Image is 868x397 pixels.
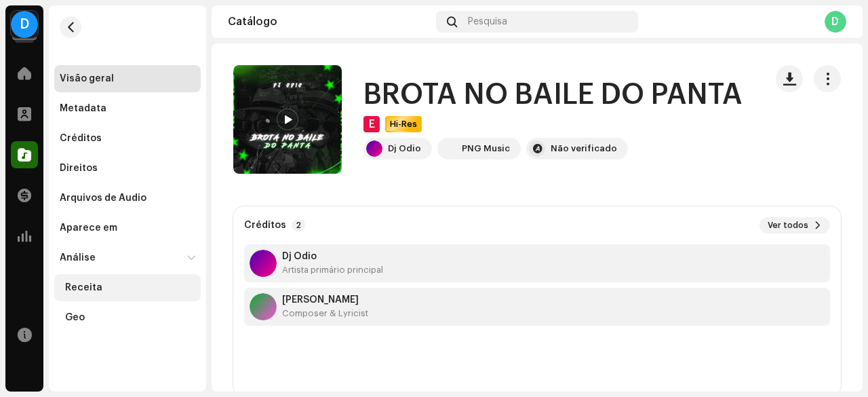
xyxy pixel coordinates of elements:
[468,16,507,27] span: Pesquisa
[60,163,98,174] div: Direitos
[768,220,808,231] span: Ver todos
[60,252,96,263] div: Análise
[244,220,286,231] strong: Créditos
[462,143,510,154] div: PNG Music
[363,116,380,132] div: E
[282,251,383,262] strong: Dj Odio
[54,274,201,301] re-m-nav-item: Receita
[551,143,617,154] div: Não verificado
[440,140,456,157] img: feed2a1e-b1af-4a78-a022-31e80525e009
[54,125,201,152] re-m-nav-item: Créditos
[54,155,201,182] re-m-nav-item: Direitos
[60,133,102,144] div: Créditos
[388,143,421,154] div: Dj Odio
[65,312,85,323] div: Geo
[387,119,420,130] span: Hi-Res
[54,95,201,122] re-m-nav-item: Metadata
[282,265,383,276] div: Artista primário principal
[228,16,431,27] div: Catálogo
[282,295,368,305] strong: Willians Jonh De Souza
[11,11,38,38] div: D
[825,11,846,33] div: D
[363,79,743,111] h1: BROTA NO BAILE DO PANTA
[233,65,342,174] img: 74b4db27-d0b3-4240-b77b-eda5aa7ada11
[292,219,305,231] p-badge: 2
[60,103,106,114] div: Metadata
[54,185,201,212] re-m-nav-item: Arquivos de Áudio
[60,193,146,204] div: Arquivos de Áudio
[60,223,117,233] div: Aparece em
[54,65,201,92] re-m-nav-item: Visão geral
[282,308,368,319] div: Composer & Lyricist
[759,217,830,233] button: Ver todos
[54,214,201,242] re-m-nav-item: Aparece em
[60,73,114,84] div: Visão geral
[54,304,201,331] re-m-nav-item: Geo
[54,244,201,331] re-m-nav-dropdown: Análise
[65,282,102,293] div: Receita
